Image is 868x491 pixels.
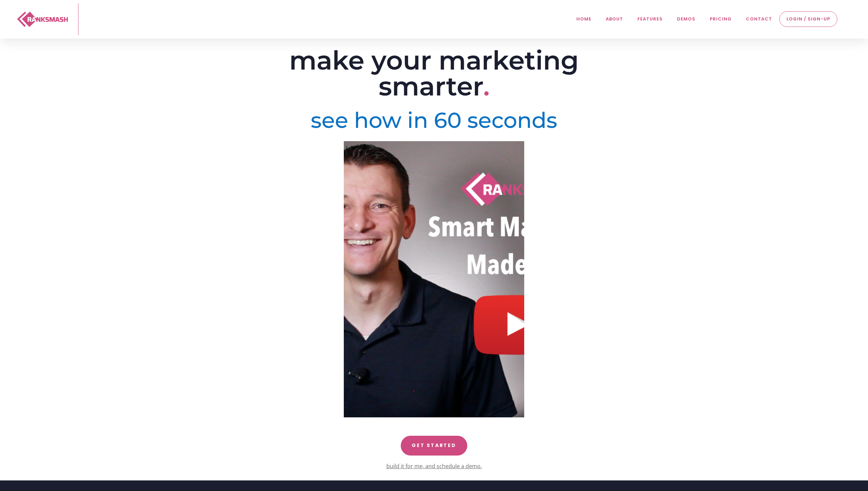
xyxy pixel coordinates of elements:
span: . [483,70,490,102]
a: features [634,3,666,35]
a: LOGIN / SIGN-UP [783,15,834,23]
a: home [573,3,595,35]
div: make your marketing smarter [250,47,618,100]
p: build it for me, and schedule a demo. [250,461,618,471]
a: about [602,3,627,35]
a: contact [742,3,776,35]
a: Get Started [401,436,467,456]
a: demos [674,3,699,35]
a: pricing [706,3,735,35]
p: see how in 60 seconds [250,109,618,131]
